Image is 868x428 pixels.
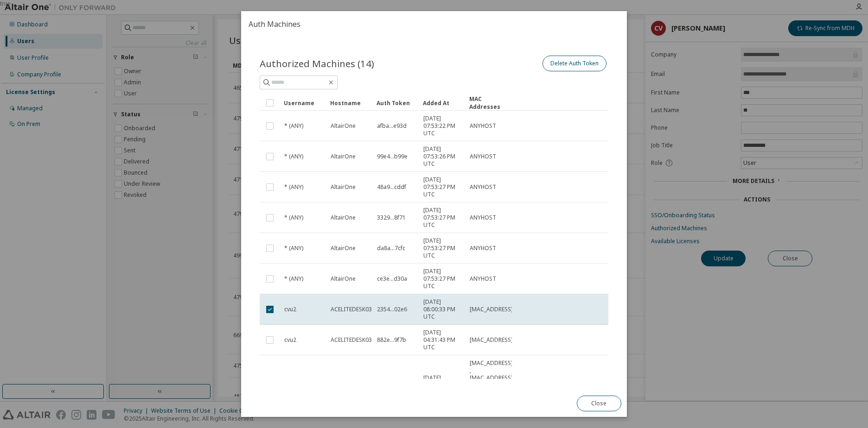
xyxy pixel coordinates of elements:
[377,306,407,313] span: 2354...02e6
[423,329,461,351] span: [DATE] 04:31:43 PM UTC
[284,95,323,110] div: Username
[284,214,303,221] span: * (ANY)
[241,11,627,37] h2: Auth Machines
[470,214,496,221] span: ANYHOST
[423,268,461,290] span: [DATE] 07:53:27 PM UTC
[331,275,356,283] span: AltairOne
[423,115,461,137] span: [DATE] 07:53:22 PM UTC
[331,214,356,221] span: AltairOne
[377,95,415,110] div: Auth Token
[377,183,406,191] span: 48a9...cddf
[260,57,374,70] span: Authorized Machines (14)
[470,183,496,191] span: ANYHOST
[470,153,496,160] span: ANYHOST
[331,153,356,160] span: AltairOne
[377,153,408,160] span: 99e4...b99e
[470,336,513,344] span: [MAC_ADDRESS]
[469,95,508,111] div: MAC Addresses
[377,336,406,344] span: 882e...9f7b
[470,359,513,411] span: [MAC_ADDRESS] , [MAC_ADDRESS] , [MAC_ADDRESS] , [MAC_ADDRESS]
[423,298,461,321] span: [DATE] 08:00:33 PM UTC
[470,275,496,283] span: ANYHOST
[470,245,496,252] span: ANYHOST
[377,122,407,130] span: afba...e93d
[423,145,461,168] span: [DATE] 07:53:26 PM UTC
[331,336,372,344] span: ACELITEDESK03
[423,95,462,110] div: Added At
[470,306,513,313] span: [MAC_ADDRESS]
[470,122,496,130] span: ANYHOST
[331,122,356,130] span: AltairOne
[284,245,303,252] span: * (ANY)
[377,245,405,252] span: da8a...7cfc
[284,306,296,313] span: cvu2
[284,275,303,283] span: * (ANY)
[330,95,369,110] div: Hostname
[284,153,303,160] span: * (ANY)
[577,396,621,411] button: Close
[423,237,461,259] span: [DATE] 07:53:27 PM UTC
[423,374,461,397] span: [DATE] 09:06:33 PM UTC
[542,56,606,71] button: Delete Auth Token
[377,214,406,221] span: 3329...8f71
[284,336,296,344] span: cvu2
[331,245,356,252] span: AltairOne
[331,183,356,191] span: AltairOne
[377,275,407,283] span: ce3e...d30a
[284,183,303,191] span: * (ANY)
[423,207,461,229] span: [DATE] 07:53:27 PM UTC
[331,306,372,313] span: ACELITEDESK03
[284,122,303,130] span: * (ANY)
[423,176,461,198] span: [DATE] 07:53:27 PM UTC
